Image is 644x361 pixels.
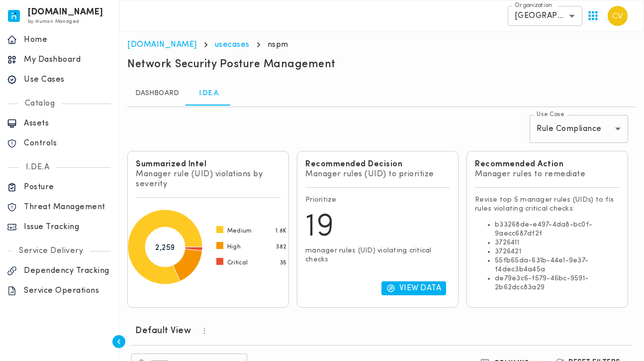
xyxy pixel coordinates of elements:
img: invicta.io [8,10,20,22]
li: 3726411 [495,239,620,247]
h6: Summarized Intel [136,159,280,169]
span: by Human Managed [28,19,79,24]
span: 19 [305,212,334,243]
p: manager rules (UID) violating critical checks [305,246,450,264]
li: 55fb65da-631b-44e1-9e37-f4dec3b4a45a [495,256,620,274]
li: de79e3c6-f579-46bc-9591-2b62dcc83a29 [495,274,620,292]
a: usecases [215,41,250,49]
p: Assets [24,119,112,128]
p: Controls [24,138,112,148]
span: Critical [227,259,248,267]
p: Catalog [18,99,62,109]
p: Issue Tracking [24,222,112,232]
h5: Network Security Posture Management [127,58,336,72]
span: Medium [227,227,252,235]
p: Threat Management [24,202,112,212]
button: View Data [381,281,447,295]
p: Service Delivery [12,246,90,256]
a: [DOMAIN_NAME] [127,41,197,49]
button: User [604,2,632,30]
p: Prioritize [305,196,450,205]
nav: breadcrumb [127,40,636,50]
li: 3726421 [495,247,620,256]
h6: Recommended Action [475,159,620,169]
p: Service Operations [24,286,112,296]
p: Dependency Tracking [24,266,112,276]
a: I.DE.A. [187,82,232,106]
p: Use Cases [24,75,112,85]
span: 382 [276,243,286,251]
label: Use Case [537,111,564,119]
p: nspm [268,40,288,50]
a: Dashboard [127,82,187,106]
h6: Default View [135,325,191,337]
span: High [227,243,241,251]
h6: [DOMAIN_NAME] [28,9,103,16]
li: b33268de-e497-4da8-bc0f-9aecc687df2f [495,221,620,239]
p: Posture [24,182,112,192]
div: [GEOGRAPHIC_DATA] [508,6,582,26]
div: Rule Compliance [530,115,628,143]
p: Home [24,35,112,45]
p: Revise top 5 manager rules (UIDs) to fix rules violating critical checks: [475,196,620,214]
span: 35 [280,259,287,267]
img: Carter Velasquez [608,6,628,26]
p: My Dashboard [24,55,112,65]
p: Manager rules (UID) to prioritize [305,169,450,179]
h6: Recommended Decision [305,159,450,169]
p: View Data [399,283,442,293]
label: Organization [515,1,552,10]
p: I.DE.A [19,162,56,172]
p: Manager rules to remediate [475,169,620,179]
span: 1.8K [276,227,287,235]
tspan: 2,259 [155,244,175,252]
p: Manager rule (UID) violations by severity [136,169,280,189]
